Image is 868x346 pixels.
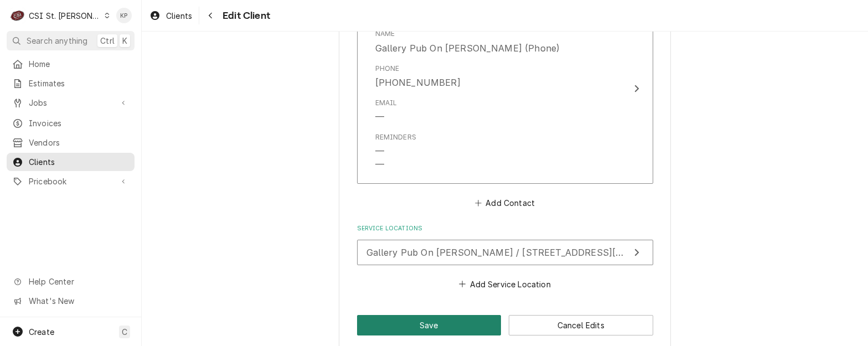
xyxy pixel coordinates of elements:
[375,158,384,171] div: —
[122,35,127,47] span: K
[457,276,552,292] button: Add Service Location
[29,175,112,187] span: Pricebook
[116,8,132,23] div: Kym Parson's Avatar
[166,10,192,22] span: Clients
[375,98,397,108] div: Email
[7,292,135,310] a: Go to What's New
[375,98,397,123] div: Email
[29,78,129,89] span: Estimates
[7,153,135,171] a: Clients
[375,144,384,158] div: —
[100,35,115,47] span: Ctrl
[29,295,128,307] span: What's New
[473,195,536,211] button: Add Contact
[357,315,653,335] div: Button Group
[375,132,416,142] div: Reminders
[375,76,461,89] div: [PHONE_NUMBER]
[29,327,54,337] span: Create
[375,42,560,55] div: Gallery Pub On [PERSON_NAME] (Phone)
[29,276,128,287] span: Help Center
[29,58,129,70] span: Home
[357,240,653,265] button: Update Service Location
[7,74,135,92] a: Estimates
[145,7,197,25] a: Clients
[29,137,129,148] span: Vendors
[7,133,135,152] a: Vendors
[375,64,461,89] div: Phone
[201,7,219,24] button: Navigate back
[366,247,690,258] span: Gallery Pub On [PERSON_NAME] / [STREET_ADDRESS][PERSON_NAME]
[27,35,87,47] span: Search anything
[7,114,135,132] a: Invoices
[7,172,135,190] a: Go to Pricebook
[122,326,127,338] span: C
[29,156,129,168] span: Clients
[357,315,653,335] div: Button Group Row
[7,272,135,291] a: Go to Help Center
[10,8,25,23] div: C
[509,315,653,335] button: Cancel Edits
[219,8,270,23] span: Edit Client
[375,110,384,123] div: —
[375,29,395,39] div: Name
[375,132,416,171] div: Reminders
[357,224,653,292] div: Service Locations
[10,8,25,23] div: CSI St. Louis's Avatar
[375,29,560,54] div: Name
[7,55,135,73] a: Home
[375,64,400,74] div: Phone
[357,224,653,233] label: Service Locations
[7,31,135,50] button: Search anythingCtrlK
[29,117,129,129] span: Invoices
[357,315,502,335] button: Save
[29,97,112,109] span: Jobs
[116,8,132,23] div: KP
[29,10,101,22] div: CSI St. [PERSON_NAME]
[7,94,135,112] a: Go to Jobs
